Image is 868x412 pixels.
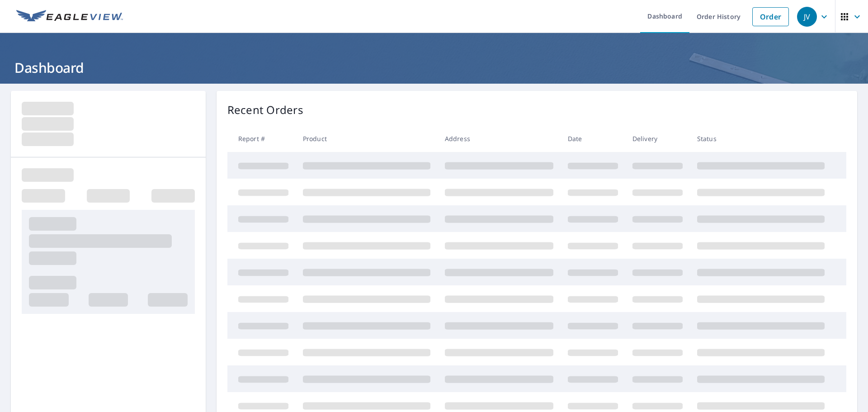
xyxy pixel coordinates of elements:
[16,10,123,24] img: EV Logo
[690,125,832,152] th: Status
[752,7,789,26] a: Order
[625,125,690,152] th: Delivery
[11,58,857,77] h1: Dashboard
[438,125,561,152] th: Address
[227,125,296,152] th: Report #
[561,125,625,152] th: Date
[296,125,438,152] th: Product
[227,102,303,118] p: Recent Orders
[797,7,817,27] div: JV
